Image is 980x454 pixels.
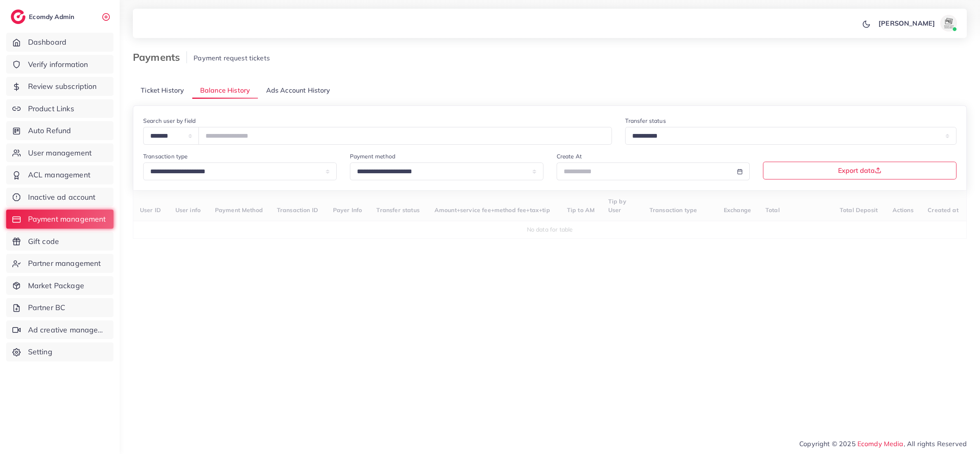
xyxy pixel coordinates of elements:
span: Auto Refund [28,125,71,136]
a: Setting [6,342,113,361]
span: Market Package [28,280,84,291]
span: Partner BC [28,302,66,313]
label: Transfer status [625,117,666,125]
a: Market Package [6,276,113,295]
label: Search user by field [143,117,196,125]
span: Copyright © 2025 [799,439,967,449]
a: User management [6,143,113,162]
a: Ad creative management [6,320,113,339]
span: Balance History [200,86,250,95]
a: Partner BC [6,298,113,317]
a: Dashboard [6,33,113,52]
span: Inactive ad account [28,192,96,203]
a: Payment management [6,210,113,229]
a: Gift code [6,232,113,251]
p: [PERSON_NAME] [878,18,935,28]
a: logoEcomdy Admin [11,10,76,24]
span: Gift code [28,236,59,247]
h3: Payments [133,51,187,63]
a: Auto Refund [6,121,113,140]
span: Verify information [28,59,88,70]
span: Review subscription [28,81,97,92]
label: Payment method [350,152,395,160]
button: Export data [763,162,956,179]
a: Review subscription [6,77,113,96]
label: Create At [557,152,582,160]
img: logo [11,10,26,24]
span: User management [28,148,92,158]
a: Inactive ad account [6,188,113,207]
img: avatar [940,15,957,31]
span: Dashboard [28,37,66,48]
label: Transaction type [143,152,188,160]
a: Verify information [6,55,113,74]
span: Payment management [28,214,106,225]
h2: Ecomdy Admin [29,13,76,21]
a: Ecomdy Media [857,440,904,448]
a: Partner management [6,254,113,273]
a: Product Links [6,99,113,118]
span: Ad creative management [28,325,107,335]
span: ACL management [28,170,90,180]
span: Export data [838,167,881,174]
span: Payment request tickets [194,54,270,62]
a: ACL management [6,165,113,184]
span: Partner management [28,258,101,269]
span: , All rights Reserved [904,439,967,449]
span: Ticket History [141,86,184,95]
span: Ads Account History [266,86,331,95]
span: Product Links [28,103,74,114]
a: [PERSON_NAME]avatar [874,15,960,31]
span: Setting [28,346,52,357]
